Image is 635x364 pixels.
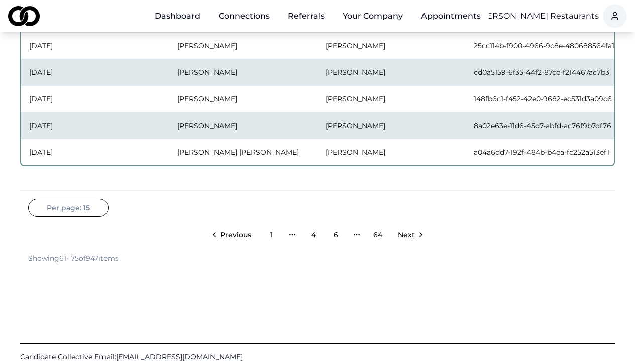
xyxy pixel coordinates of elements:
[21,59,169,85] td: [DATE]
[28,225,607,245] nav: pagination
[220,230,251,240] span: Previous
[169,32,317,59] td: [PERSON_NAME]
[280,6,333,26] a: Referrals
[317,59,466,85] td: [PERSON_NAME]
[21,139,169,165] td: [DATE]
[21,32,169,59] td: [DATE]
[317,112,466,139] td: [PERSON_NAME]
[466,59,614,85] td: cd0a5159-6f35-44f2-87ce-f214467ac7b3
[147,6,489,26] nav: Main
[205,225,259,245] a: Go to previous page
[83,203,90,213] span: 15
[21,85,169,112] td: [DATE]
[147,6,208,26] a: Dashboard
[390,225,430,245] a: Go to next page
[169,85,317,112] td: [PERSON_NAME]
[21,112,169,139] td: [DATE]
[28,253,119,263] div: Showing 61 - 75 of 947 items
[303,225,324,245] a: 4
[398,230,415,240] span: Next
[261,225,281,245] a: 1
[413,6,489,26] a: Appointments
[169,59,317,85] td: [PERSON_NAME]
[458,10,599,22] button: Chef [PERSON_NAME] Restaurants
[116,352,243,361] span: [EMAIL_ADDRESS][DOMAIN_NAME]
[317,32,466,59] td: [PERSON_NAME]
[210,6,278,26] a: Connections
[20,352,615,362] a: Candidate Collective Email:[EMAIL_ADDRESS][DOMAIN_NAME]
[466,32,614,59] td: 25cc114b-f900-4966-9c8e-480688564fa1
[335,6,411,26] button: Your Company
[466,85,614,112] td: 148fb6c1-f452-42e0-9682-ec531d3a09c6
[368,225,388,245] a: 64
[28,199,109,217] button: Per page:15
[317,85,466,112] td: [PERSON_NAME]
[169,139,317,165] td: [PERSON_NAME] [PERSON_NAME]
[466,139,614,165] td: a04a6dd7-192f-484b-b4ea-fc252a513ef1
[317,139,466,165] td: [PERSON_NAME]
[326,225,346,245] a: 6
[169,112,317,139] td: [PERSON_NAME]
[466,112,614,139] td: 8a02e63e-11d6-45d7-abfd-ac76f9b7df76
[8,6,40,26] img: logo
